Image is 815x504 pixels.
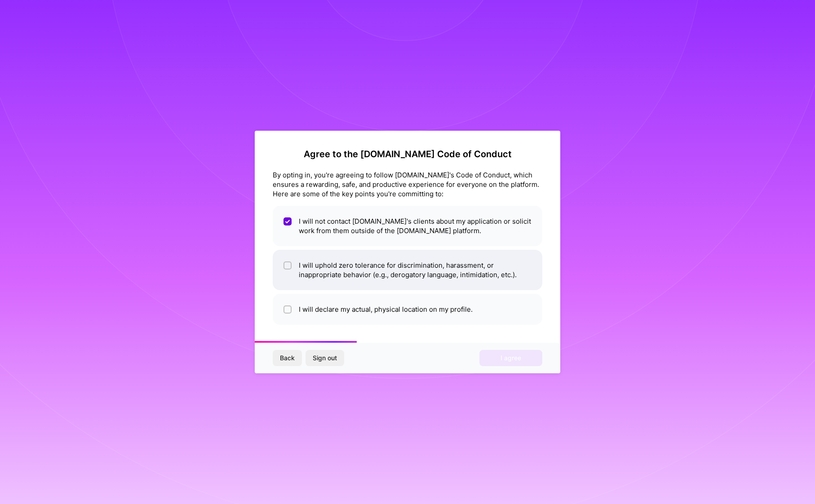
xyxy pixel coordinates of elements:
[273,294,542,325] li: I will declare my actual, physical location on my profile.
[273,350,302,366] button: Back
[280,354,295,363] span: Back
[273,206,542,246] li: I will not contact [DOMAIN_NAME]'s clients about my application or solicit work from them outside...
[273,250,542,290] li: I will uphold zero tolerance for discrimination, harassment, or inappropriate behavior (e.g., der...
[273,170,542,199] div: By opting in, you're agreeing to follow [DOMAIN_NAME]'s Code of Conduct, which ensures a rewardin...
[306,350,344,366] button: Sign out
[273,149,542,159] h2: Agree to the [DOMAIN_NAME] Code of Conduct
[313,354,337,363] span: Sign out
